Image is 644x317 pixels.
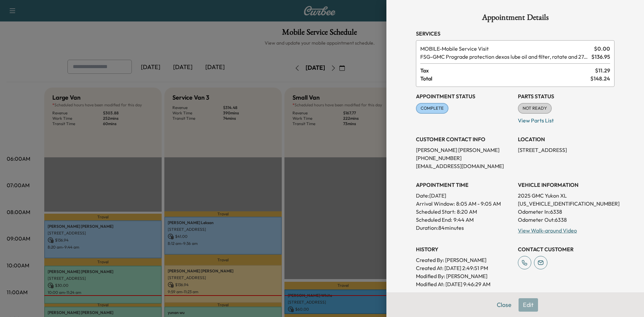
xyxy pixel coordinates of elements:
p: [STREET_ADDRESS] [518,146,614,154]
span: $ 0.00 [594,45,610,53]
p: [EMAIL_ADDRESS][DOMAIN_NAME] [416,162,513,170]
p: [PERSON_NAME] [PERSON_NAME] [416,146,513,154]
span: $ 148.24 [590,74,610,83]
h3: Parts Status [518,92,614,100]
h3: APPOINTMENT TIME [416,181,513,189]
p: [US_VEHICLE_IDENTIFICATION_NUMBER] [518,200,614,208]
h3: History [416,245,513,253]
h3: CONTACT CUSTOMER [518,245,614,253]
h3: Services [416,30,614,38]
h3: LOCATION [518,135,614,143]
h3: VEHICLE INFORMATION [518,181,614,189]
p: 2025 GMC Yukon XL [518,192,614,200]
span: $ 136.95 [591,53,610,61]
span: $ 11.29 [595,66,610,74]
p: Modified At : [DATE] 9:46:29 AM [416,280,513,288]
p: Arrival Window: [416,200,513,208]
span: Mobile Service Visit [420,45,591,53]
a: View Walk-around Video [518,227,577,234]
button: Close [492,298,516,312]
p: Scheduled End: [416,216,452,224]
h1: Appointment Details [416,13,614,24]
p: 8:20 AM [457,208,477,216]
p: Scheduled Start: [416,208,455,216]
span: Tax [420,66,595,74]
span: GMC Prograde protection dexos lube oil and filter, rotate and 27-point inspection. [420,53,589,61]
p: 9:44 AM [453,216,474,224]
p: Created By : [PERSON_NAME] [416,256,513,264]
span: Total [420,74,590,83]
p: Odometer Out: 6338 [518,216,614,224]
span: 8:05 AM - 9:05 AM [456,200,501,208]
p: Date: [DATE] [416,192,513,200]
p: Odometer In: 6338 [518,208,614,216]
h3: CUSTOMER CONTACT INFO [416,135,513,143]
p: View Parts List [518,114,614,124]
p: [PHONE_NUMBER] [416,154,513,162]
p: Modified By : [PERSON_NAME] [416,272,513,280]
p: Created At : [DATE] 2:49:51 PM [416,264,513,272]
span: COMPLETE [417,105,448,112]
h3: Appointment Status [416,92,513,100]
span: NOT READY [519,105,551,112]
p: Duration: 84 minutes [416,224,513,232]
